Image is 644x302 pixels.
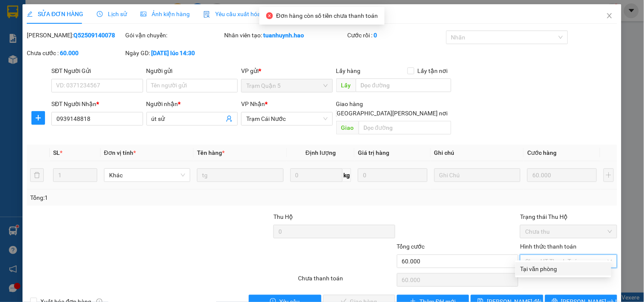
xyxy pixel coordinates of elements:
[51,99,143,109] div: SĐT Người Nhận
[197,149,225,156] span: Tên hàng
[141,11,190,17] span: Ảnh kiện hàng
[203,11,293,17] span: Yêu cầu xuất hóa đơn điện tử
[276,12,378,19] span: Đơn hàng còn số tiền chưa thanh toán
[51,66,143,75] div: SĐT Người Gửi
[246,79,327,92] span: Trạm Quận 5
[263,32,304,39] b: tuanhuynh.hao
[27,11,83,17] span: SỬA ĐƠN HÀNG
[343,168,351,182] span: kg
[520,243,577,250] label: Hình thức thanh toán
[358,149,389,156] span: Giá trị hàng
[604,168,614,182] button: plus
[104,149,136,156] span: Đơn vị tính
[336,67,361,74] span: Lấy hàng
[203,11,210,18] img: icon
[598,4,622,28] button: Close
[32,115,45,121] span: plus
[434,168,520,182] input: Ghi Chú
[109,169,185,182] span: Khác
[431,145,524,161] th: Ghi chú
[146,66,238,75] div: Người gửi
[606,12,613,19] span: close
[27,11,33,17] span: edit
[97,11,103,17] span: clock-circle
[527,168,597,182] input: 0
[266,12,273,19] span: close-circle
[241,101,265,107] span: VP Nhận
[397,243,425,250] span: Tổng cước
[226,115,233,122] span: user-add
[224,31,346,40] div: Nhân viên tạo:
[152,50,195,56] b: [DATE] lúc 14:30
[520,212,617,221] div: Trạng thái Thu Hộ
[141,11,146,17] span: picture
[53,149,60,156] span: SL
[414,66,451,75] span: Lấy tận nơi
[356,78,451,92] input: Dọc đường
[241,66,332,75] div: VP gửi
[73,32,115,39] b: Q52509140078
[520,264,606,274] div: Tại văn phòng
[306,149,336,156] span: Định lượng
[374,32,377,39] b: 0
[27,48,124,58] div: Chưa cước :
[246,112,327,125] span: Trạm Cái Nước
[146,99,238,109] div: Người nhận
[525,225,612,238] span: Chưa thu
[31,111,45,125] button: plus
[336,101,363,107] span: Giao hàng
[527,149,557,156] span: Cước hàng
[525,255,612,268] span: Chọn HT Thanh Toán
[273,213,293,220] span: Thu Hộ
[297,274,396,288] div: Chưa thanh toán
[358,168,427,182] input: 0
[27,31,124,40] div: [PERSON_NAME]:
[30,193,249,202] div: Tổng: 1
[336,121,359,134] span: Giao
[197,168,283,182] input: VD: Bàn, Ghế
[126,31,222,40] div: Gói vận chuyển:
[348,31,444,40] div: Cước rồi :
[336,78,356,92] span: Lấy
[30,168,44,182] button: delete
[126,48,222,58] div: Ngày GD:
[60,50,79,56] b: 60.000
[359,121,451,134] input: Dọc đường
[332,109,451,118] span: [GEOGRAPHIC_DATA][PERSON_NAME] nơi
[97,11,127,17] span: Lịch sử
